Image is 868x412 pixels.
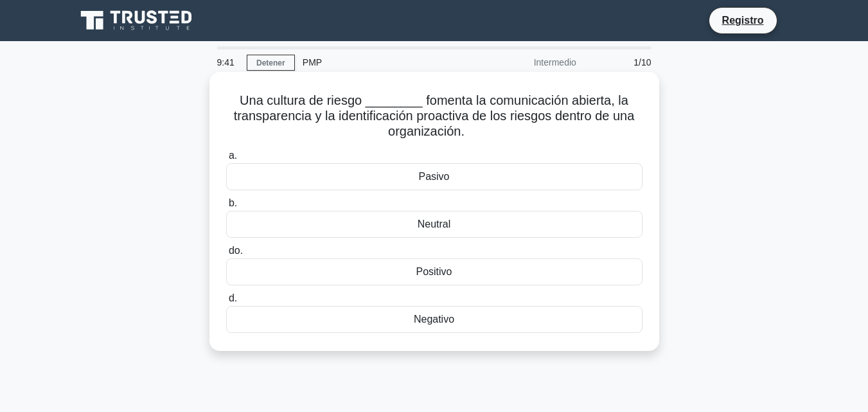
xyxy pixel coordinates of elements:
[534,57,576,67] font: Intermedio
[633,57,651,67] font: 1/10
[229,197,237,208] font: b.
[714,12,772,28] a: Registro
[234,93,635,138] font: Una cultura de riesgo ________ fomenta la comunicación abierta, la transparencia y la identificac...
[303,57,322,67] font: PMP
[416,266,452,277] font: Positivo
[247,55,295,71] a: Detener
[418,171,449,182] font: Pasivo
[229,245,243,256] font: do.
[256,58,285,67] font: Detener
[217,57,235,67] font: 9:41
[229,150,237,161] font: a.
[722,15,764,26] font: Registro
[418,219,451,229] font: Neutral
[229,292,237,303] font: d.
[414,314,454,325] font: Negativo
